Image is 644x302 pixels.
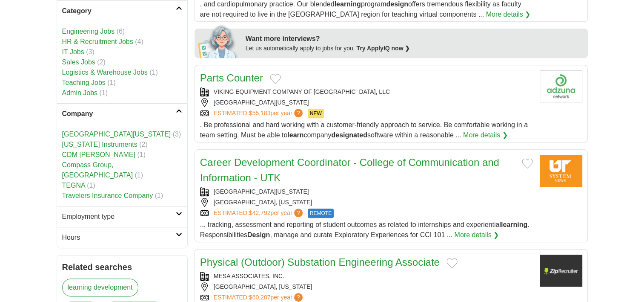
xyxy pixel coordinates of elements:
a: Engineering Jobs [62,28,115,35]
a: Employment type [57,206,187,227]
img: apply-iq-scientist.png [198,24,239,58]
a: Hours [57,227,187,248]
span: REMOTE [308,209,334,218]
a: IT Jobs [62,48,84,55]
span: ? [294,109,303,117]
h2: Category [62,6,176,16]
h2: Employment type [62,212,176,222]
strong: Design [247,231,270,238]
strong: learning [335,0,361,8]
div: Let us automatically apply to jobs for you. [246,44,583,53]
a: ESTIMATED:$55,183per year? [214,109,304,118]
span: (1) [107,79,116,86]
span: . Be professional and hard working with a customer-friendly approach to service. Be comfortable w... [200,121,528,139]
a: Career Development Coordinator - College of Communication and Information - UTK [200,157,499,183]
strong: learning [501,221,527,228]
span: ? [294,293,303,302]
span: (4) [135,38,143,45]
a: [GEOGRAPHIC_DATA][US_STATE] [62,131,171,138]
a: Parts Counter [200,72,263,84]
span: (1) [135,171,143,179]
div: [GEOGRAPHIC_DATA], [US_STATE] [200,198,533,207]
a: ESTIMATED:$60,207per year? [214,293,304,302]
span: ... tracking, assessment and reporting of student outcomes as related to internships and experien... [200,221,530,238]
span: $42,792 [249,209,271,216]
h2: Company [62,109,176,119]
span: (1) [137,151,146,158]
span: (1) [155,192,163,199]
a: More details ❯ [454,230,499,240]
a: Sales Jobs [62,58,95,66]
strong: designated [331,131,367,139]
span: (6) [117,28,125,35]
span: $60,207 [249,294,271,301]
span: NEW [308,109,324,118]
a: TEGNA [62,182,85,189]
a: More details ❯ [486,9,531,20]
strong: learn [287,131,303,139]
span: , and cardiopulmonary practice. Our blended program offers tremendous flexibility as faculty are ... [200,0,521,18]
strong: design [386,0,408,8]
h2: Related searches [62,261,182,273]
a: [US_STATE] Instruments [62,141,137,148]
div: MESA ASSOCIATES, INC. [200,272,533,281]
a: CDM [PERSON_NAME] [62,151,135,158]
a: Category [57,0,187,21]
a: More details ❯ [463,130,508,140]
div: Want more interviews? [246,34,583,44]
a: Physical (Outdoor) Substation Engineering Associate [200,256,440,268]
button: Add to favorite jobs [522,158,533,168]
a: Admin Jobs [62,89,98,96]
span: (1) [100,89,108,96]
a: Teaching Jobs [62,79,106,86]
a: learning development [62,279,138,296]
span: (2) [139,141,148,148]
a: Compass Group, [GEOGRAPHIC_DATA] [62,161,133,179]
div: VIKING EQUIPMENT COMPANY OF [GEOGRAPHIC_DATA], LLC [200,87,533,96]
h2: Hours [62,232,176,243]
span: (3) [86,48,94,55]
span: (1) [149,69,158,76]
img: University of Tennessee logo [540,155,582,187]
a: Company [57,103,187,124]
span: $55,183 [249,110,271,116]
span: (1) [87,182,95,189]
a: [GEOGRAPHIC_DATA][US_STATE] [214,188,309,195]
img: Company logo [540,70,582,102]
div: [GEOGRAPHIC_DATA], [US_STATE] [200,282,533,291]
a: Logistics & Warehouse Jobs [62,69,148,76]
a: Travelers Insurance Company [62,192,153,199]
a: Try ApplyIQ now ❯ [357,45,410,52]
button: Add to favorite jobs [447,258,458,268]
span: (3) [173,131,181,138]
a: HR & Recruitment Jobs [62,38,133,45]
span: ? [294,209,303,217]
span: (2) [97,58,106,66]
img: Company logo [540,255,582,287]
div: [GEOGRAPHIC_DATA][US_STATE] [200,98,533,107]
a: ESTIMATED:$42,792per year? [214,209,304,218]
button: Add to favorite jobs [270,74,281,84]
